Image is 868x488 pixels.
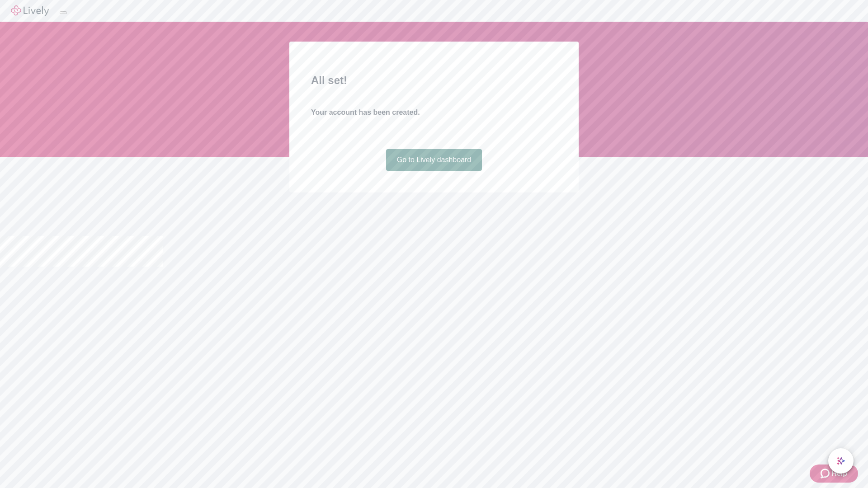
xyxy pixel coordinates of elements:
[828,448,854,474] button: chat
[60,11,67,14] button: Log out
[311,107,557,118] h4: Your account has been created.
[821,468,831,479] svg: Zendesk support icon
[11,5,49,16] img: Lively
[311,72,557,89] h2: All set!
[810,465,858,483] button: Zendesk support iconHelp
[386,149,482,171] a: Go to Lively dashboard
[831,468,847,479] span: Help
[836,456,845,465] svg: Lively AI Assistant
